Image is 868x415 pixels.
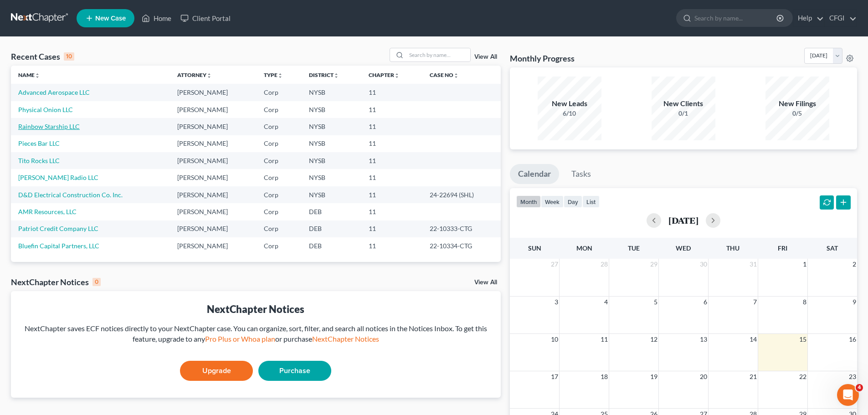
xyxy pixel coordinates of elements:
[258,361,331,381] a: Purchase
[257,203,302,220] td: Corp
[649,371,658,382] span: 19
[177,72,212,78] a: Attorneyunfold_more
[600,371,609,382] span: 18
[528,244,541,252] span: Sun
[170,152,257,169] td: [PERSON_NAME]
[649,334,658,345] span: 12
[749,259,758,270] span: 31
[361,186,422,203] td: 11
[837,384,859,406] iframe: Intercom live chat
[95,15,126,22] span: New Case
[550,371,559,382] span: 17
[793,10,824,26] a: Help
[550,259,559,270] span: 27
[18,302,493,316] div: NextChapter Notices
[170,186,257,203] td: [PERSON_NAME]
[18,157,60,164] a: Tito Rocks LLC
[302,169,361,186] td: NYSB
[699,334,708,345] span: 13
[302,186,361,203] td: NYSB
[653,297,658,307] span: 5
[361,152,422,169] td: 11
[302,203,361,220] td: DEB
[205,334,275,343] a: Pro Plus or Whoa plan
[257,84,302,101] td: Corp
[752,297,758,307] span: 7
[406,48,470,61] input: Search by name...
[170,118,257,135] td: [PERSON_NAME]
[510,53,575,64] h3: Monthly Progress
[180,361,253,381] a: Upgrade
[361,237,422,254] td: 11
[302,118,361,135] td: NYSB
[652,98,715,109] div: New Clients
[554,297,559,307] span: 3
[422,237,501,254] td: 22-10334-CTG
[312,334,379,343] a: NextChapter Notices
[852,297,857,307] span: 9
[603,297,609,307] span: 4
[170,84,257,101] td: [PERSON_NAME]
[18,323,493,344] div: NextChapter saves ECF notices directly to your NextChapter case. You can organize, sort, filter, ...
[422,186,501,203] td: 24-22694 (SHL)
[564,195,582,208] button: day
[516,195,541,208] button: month
[699,259,708,270] span: 30
[170,135,257,152] td: [PERSON_NAME]
[18,72,40,78] a: Nameunfold_more
[277,73,283,78] i: unfold_more
[257,152,302,169] td: Corp
[848,371,857,382] span: 23
[856,384,863,391] span: 4
[309,72,339,78] a: Districtunfold_more
[676,244,691,252] span: Wed
[369,72,400,78] a: Chapterunfold_more
[703,297,708,307] span: 6
[649,259,658,270] span: 29
[302,152,361,169] td: NYSB
[563,164,599,184] a: Tasks
[18,208,77,215] a: AMR Resources, LLC
[170,169,257,186] td: [PERSON_NAME]
[422,220,501,237] td: 22-10333-CTG
[64,52,74,61] div: 10
[600,334,609,345] span: 11
[394,73,400,78] i: unfold_more
[137,10,176,26] a: Home
[726,244,740,252] span: Thu
[361,220,422,237] td: 11
[453,73,459,78] i: unfold_more
[827,244,838,252] span: Sat
[302,237,361,254] td: DEB
[170,101,257,118] td: [PERSON_NAME]
[257,237,302,254] td: Corp
[538,109,601,118] div: 6/10
[176,10,235,26] a: Client Portal
[361,101,422,118] td: 11
[18,225,98,232] a: Patriot Credit Company LLC
[361,84,422,101] td: 11
[852,259,857,270] span: 2
[510,164,559,184] a: Calendar
[11,51,74,62] div: Recent Cases
[474,54,497,60] a: View All
[18,88,90,96] a: Advanced Aerospace LLC
[170,237,257,254] td: [PERSON_NAME]
[206,73,212,78] i: unfold_more
[778,244,787,252] span: Fri
[848,334,857,345] span: 16
[802,259,807,270] span: 1
[541,195,564,208] button: week
[474,279,497,286] a: View All
[361,203,422,220] td: 11
[538,98,601,109] div: New Leads
[11,277,101,287] div: NextChapter Notices
[361,169,422,186] td: 11
[668,215,699,225] h2: [DATE]
[765,109,829,118] div: 0/5
[18,174,98,181] a: [PERSON_NAME] Radio LLC
[35,73,40,78] i: unfold_more
[361,135,422,152] td: 11
[628,244,640,252] span: Tue
[302,101,361,118] td: NYSB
